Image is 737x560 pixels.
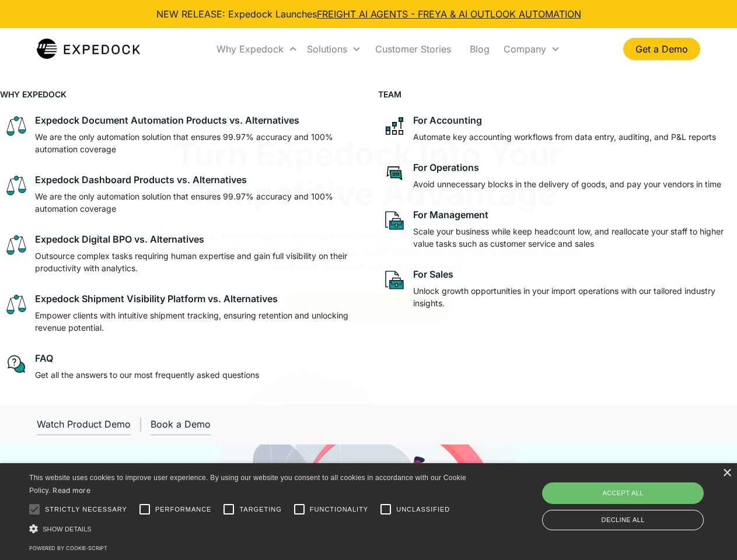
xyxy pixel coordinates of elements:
a: Powered by cookie-script [29,545,107,551]
p: Avoid unnecessary blocks in the delivery of goods, and pay your vendors in time [413,178,721,190]
div: Show details [29,523,470,535]
iframe: Chat Widget [543,434,737,560]
div: Watch Product Demo [37,418,131,430]
img: rectangular chat bubble icon [383,162,406,185]
div: For Sales [413,268,453,280]
div: For Accounting [413,114,482,126]
p: Outsource complex tasks requiring human expertise and gain full visibility on their productivity ... [35,250,355,274]
a: FREIGHT AI AGENTS - FREYA & AI OUTLOOK AUTOMATION [317,8,581,20]
div: Solutions [302,29,366,69]
img: network like icon [383,114,406,138]
div: For Management [413,209,488,220]
span: This website uses cookies to improve user experience. By using our website you consent to all coo... [29,474,466,495]
a: Customer Stories [366,29,460,69]
p: Automate key accounting workflows from data entry, auditing, and P&L reports [413,131,716,143]
div: Company [499,29,565,69]
p: Unlock growth opportunities in your import operations with our tailored industry insights. [413,285,733,309]
a: Blog [460,29,499,69]
a: Book a Demo [151,414,211,435]
div: Why Expedock [212,29,302,69]
div: Why Expedock [216,43,284,55]
span: Functionality [310,505,368,514]
a: home [37,37,140,61]
div: Expedock Document Automation Products vs. Alternatives [35,114,299,126]
div: For Operations [413,162,479,173]
span: Unclassified [396,505,450,514]
img: scale icon [5,293,28,316]
div: Company [504,43,546,55]
p: We are the only automation solution that ensures 99.97% accuracy and 100% automation coverage [35,131,355,155]
div: Expedock Dashboard Products vs. Alternatives [35,174,247,185]
span: Targeting [239,505,281,514]
span: Performance [155,505,212,514]
div: Solutions [307,43,347,55]
span: Strictly necessary [45,505,127,514]
img: regular chat bubble icon [5,352,28,376]
img: paper and bag icon [383,209,406,232]
a: open lightbox [37,414,131,435]
p: Scale your business while keep headcount low, and reallocate your staff to higher value tasks suc... [413,225,733,250]
a: Read more [53,486,90,495]
p: We are the only automation solution that ensures 99.97% accuracy and 100% automation coverage [35,190,355,215]
p: Empower clients with intuitive shipment tracking, ensuring retention and unlocking revenue potent... [35,309,355,334]
div: Book a Demo [151,418,211,430]
img: paper and bag icon [383,268,406,292]
img: Expedock Logo [37,37,140,61]
div: Expedock Shipment Visibility Platform vs. Alternatives [35,293,278,304]
p: Get all the answers to our most frequently asked questions [35,369,259,381]
span: Show details [43,526,92,533]
img: scale icon [5,174,28,197]
img: scale icon [5,233,28,257]
div: NEW RELEASE: Expedock Launches [156,7,581,21]
div: FAQ [35,352,53,364]
div: Expedock Digital BPO vs. Alternatives [35,233,204,245]
img: scale icon [5,114,28,138]
a: Get a Demo [623,38,700,60]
